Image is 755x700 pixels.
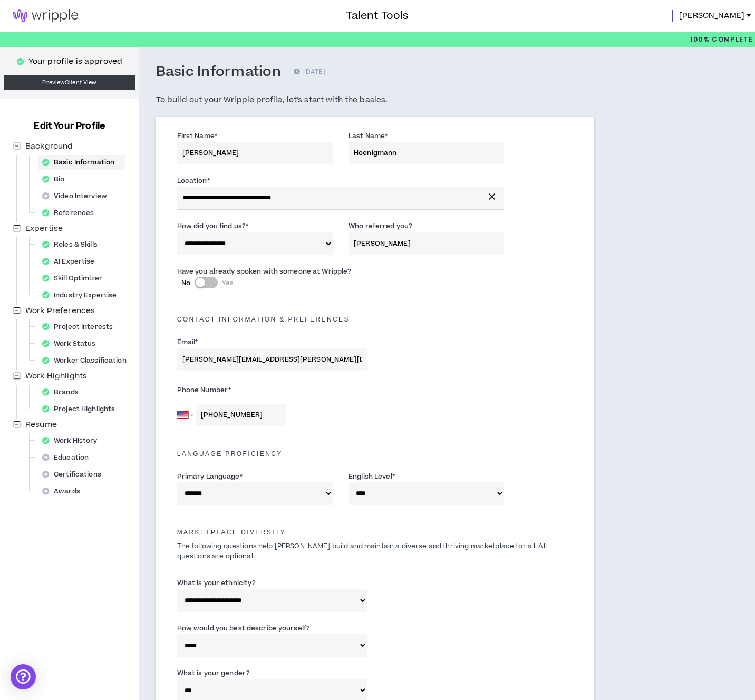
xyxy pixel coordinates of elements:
[25,305,95,316] span: Work Preferences
[710,35,753,44] span: Complete
[346,8,409,24] h3: Talent Tools
[679,10,744,22] span: [PERSON_NAME]
[23,305,97,317] span: Work Preferences
[181,278,190,288] span: No
[25,223,63,234] span: Expertise
[38,450,99,465] div: Education
[28,56,122,67] p: Your profile is approved
[23,370,89,383] span: Work Highlights
[38,254,105,269] div: AI Expertise
[13,142,21,150] span: minus-square
[23,419,59,431] span: Resume
[13,421,21,428] span: minus-square
[13,372,21,380] span: minus-square
[25,371,87,382] span: Work Highlights
[38,385,89,400] div: Brands
[23,140,75,153] span: Background
[38,402,125,416] div: Project Highlights
[169,529,581,536] h5: Marketplace Diversity
[222,278,234,288] span: Yes
[4,75,135,90] a: PreviewClient View
[156,94,594,106] h5: To build out your Wripple profile, let's start with the basics.
[23,222,65,235] span: Expertise
[169,541,581,561] p: The following questions help [PERSON_NAME] build and maintain a diverse and thriving marketplace ...
[25,141,73,152] span: Background
[38,353,137,368] div: Worker Classification
[38,288,127,303] div: Industry Expertise
[38,336,106,351] div: Work Status
[177,468,243,485] label: Primary Language
[177,128,217,144] label: First Name
[690,32,753,47] p: 100%
[177,382,367,398] label: Phone Number
[38,433,108,448] div: Work History
[177,334,198,351] label: Email
[177,218,249,235] label: How did you find us?
[38,206,104,220] div: References
[169,316,581,323] h5: Contact Information & preferences
[38,237,108,252] div: Roles & Skills
[177,348,367,371] input: Enter Email
[38,467,112,482] div: Certifications
[177,142,333,164] input: First Name
[38,484,91,499] div: Awards
[13,307,21,314] span: minus-square
[156,63,281,81] h3: Basic Information
[349,142,504,164] input: Last Name
[349,218,412,235] label: Who referred you?
[169,450,581,458] h5: Language Proficiency
[349,128,388,144] label: Last Name
[349,468,395,485] label: English Level
[177,665,250,682] label: What is your gender?
[177,263,352,280] label: Have you already spoken with someone at Wripple?
[38,271,113,286] div: Skill Optimizer
[38,172,75,187] div: Bio
[13,225,21,232] span: minus-square
[25,419,57,430] span: Resume
[177,575,256,591] label: What is your ethnicity?
[195,277,218,288] button: NoYes
[349,232,504,255] input: Name
[30,120,109,132] h3: Edit Your Profile
[294,67,325,77] p: [DATE]
[38,189,118,203] div: Video Interview
[177,172,210,189] label: Location
[38,319,123,334] div: Project Interests
[11,664,36,689] div: Open Intercom Messenger
[177,620,310,637] label: How would you best describe yourself?
[38,155,125,170] div: Basic Information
